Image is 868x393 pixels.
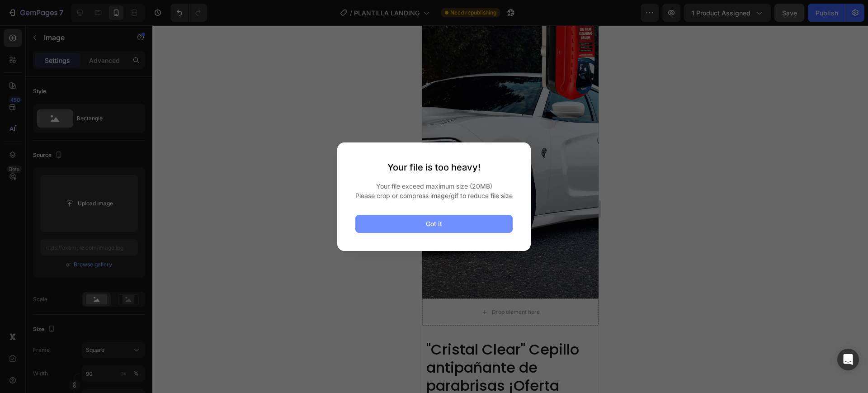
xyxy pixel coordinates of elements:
[355,181,513,191] span: Your file exceed maximum size (20MB)
[355,161,513,174] div: Your file is too heavy!
[426,219,442,228] div: Got it
[70,283,118,290] div: Drop element here
[837,349,859,370] div: Open Intercom Messenger
[355,191,513,200] span: Please crop or compress image/gif to reduce file size
[355,215,513,233] button: Got it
